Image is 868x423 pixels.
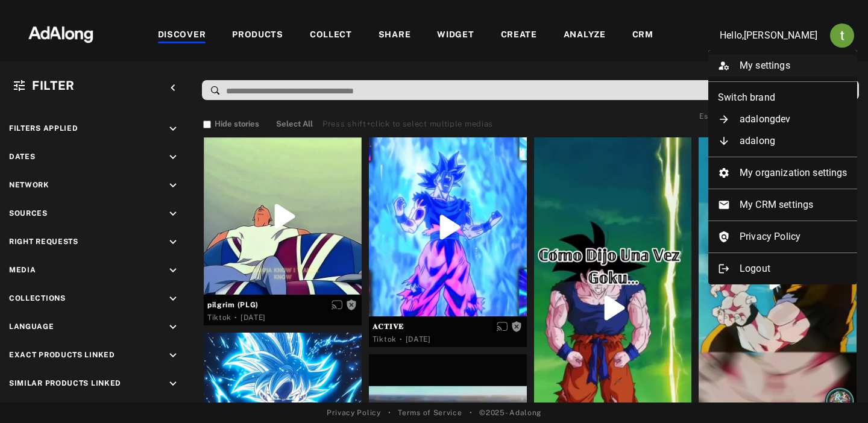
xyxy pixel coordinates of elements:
[708,194,857,216] li: My CRM settings
[708,55,857,77] li: My settings
[708,87,857,108] li: Switch brand
[708,130,857,152] li: adalong
[708,226,857,248] a: Privacy Policy
[808,365,868,423] iframe: Chat Widget
[708,108,857,130] li: adalongdev
[708,258,857,280] li: Logout
[708,162,857,184] li: My organization settings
